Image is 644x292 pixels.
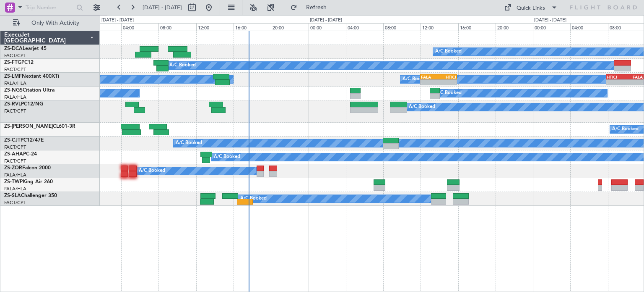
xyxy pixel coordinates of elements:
a: ZS-DCALearjet 45 [4,46,47,51]
div: [DATE] - [DATE] [101,17,134,24]
a: FACT/CPT [4,144,26,150]
button: Only With Activity [9,16,91,30]
div: 04:00 [570,23,608,31]
div: - [421,80,439,85]
div: 00:00 [84,23,121,31]
div: [DATE] - [DATE] [310,17,342,24]
div: A/C Booked [169,59,196,72]
div: 12:00 [421,23,458,31]
div: A/C Booked [139,165,165,177]
a: FALA/HLA [4,172,26,178]
a: FACT/CPT [4,53,26,59]
div: 08:00 [158,23,196,31]
div: 16:00 [458,23,496,31]
div: 04:00 [346,23,383,31]
div: [DATE] - [DATE] [534,17,566,24]
span: ZS-LMF [4,74,22,79]
a: ZS-[PERSON_NAME]CL601-3R [4,124,75,129]
div: A/C Booked [409,101,435,113]
span: ZS-DCA [4,46,23,51]
div: A/C Booked [240,192,267,205]
span: ZS-CJT [4,138,21,143]
span: [DATE] - [DATE] [143,4,182,11]
a: ZS-FTGPC12 [4,60,34,65]
div: A/C Booked [435,87,462,100]
a: ZS-NGSCitation Ultra [4,88,55,93]
div: FALA [421,74,439,79]
a: ZS-AHAPC-24 [4,152,37,157]
div: A/C Booked [402,73,429,86]
div: - [625,80,643,85]
a: FALA/HLA [4,94,26,100]
a: FACT/CPT [4,158,26,164]
div: 04:00 [121,23,158,31]
a: ZS-LMFNextant 400XTi [4,74,59,79]
a: FALA/HLA [4,186,26,192]
div: - [439,80,456,85]
span: ZS-ZOR [4,166,22,171]
div: A/C Booked [612,123,639,136]
div: HTKJ [439,74,456,79]
div: 20:00 [496,23,533,31]
a: ZS-CJTPC12/47E [4,138,44,143]
div: 08:00 [383,23,421,31]
a: ZS-ZORFalcon 2000 [4,166,51,171]
div: 16:00 [234,23,271,31]
div: A/C Booked [176,137,202,150]
span: ZS-NGS [4,88,23,93]
div: FALA [625,74,643,79]
a: FACT/CPT [4,200,26,206]
div: 00:00 [533,23,570,31]
span: ZS-FTG [4,60,21,65]
a: FALA/HLA [4,80,26,87]
button: Refresh [286,1,337,14]
div: 00:00 [309,23,346,31]
div: A/C Booked [214,151,240,163]
span: ZS-RVL [4,102,21,107]
div: HTKJ [607,74,625,79]
div: A/C Booked [435,45,462,58]
span: Refresh [299,5,334,11]
a: ZS-TWPKing Air 260 [4,179,53,184]
a: FACT/CPT [4,108,26,114]
span: ZS-SLA [4,193,21,198]
div: 12:00 [196,23,234,31]
span: ZS-[PERSON_NAME] [4,124,53,129]
span: ZS-TWP [4,179,23,184]
a: ZS-RVLPC12/NG [4,102,43,107]
a: ZS-SLAChallenger 350 [4,193,57,198]
div: Quick Links [517,4,545,13]
div: - [607,80,625,85]
div: 20:00 [271,23,308,31]
span: Only With Activity [22,20,88,26]
span: ZS-AHA [4,152,23,157]
button: Quick Links [500,1,562,14]
input: Trip Number [26,1,74,14]
a: FACT/CPT [4,66,26,73]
